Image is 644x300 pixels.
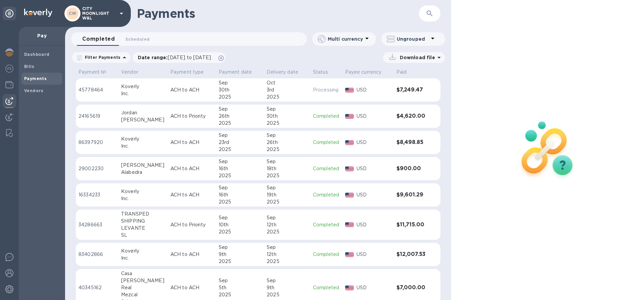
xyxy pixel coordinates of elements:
div: Unpin categories [3,7,16,20]
p: Processing [313,86,340,93]
div: 10th [219,221,262,228]
div: 9th [267,284,308,291]
p: ACH to ACH [170,251,213,258]
div: 2025 [219,120,262,127]
div: 26th [267,139,308,146]
div: Sep [219,244,262,251]
img: Logo [24,9,52,17]
div: Alabedra [121,169,165,176]
span: Status [313,69,337,76]
div: 2025 [219,172,262,179]
div: 12th [267,221,308,228]
img: Foreign exchange [5,65,13,73]
div: 12th [267,251,308,258]
div: Koverly [121,248,165,255]
b: Bills [24,64,34,69]
p: Completed [313,221,340,228]
p: Payment type [170,69,204,76]
div: 2025 [267,258,308,265]
img: USD [345,286,354,290]
span: Payment type [170,69,213,76]
div: LEVANTE [121,225,165,232]
div: Koverly [121,188,165,195]
p: USD [357,284,391,291]
p: Delivery date [267,69,298,76]
div: 30th [267,113,308,120]
p: Payment date [219,69,252,76]
div: 2025 [267,120,308,127]
div: SHIPPING [121,218,165,225]
p: ACH to ACH [170,86,213,93]
div: Sep [219,158,262,165]
p: USD [357,113,391,120]
p: Vendor [121,69,138,76]
p: 24165619 [78,113,116,120]
p: CITY MOONLIGHT W&L [82,6,116,21]
p: Download file [397,54,435,61]
div: Sep [219,132,262,139]
div: 9th [219,251,262,258]
p: ACH to Priority [170,221,213,228]
div: Inc. [121,195,165,202]
div: 16th [219,165,262,172]
b: Vendors [24,88,44,93]
div: 2025 [267,172,308,179]
div: 2025 [219,228,262,235]
span: Payment № [78,69,115,76]
img: USD [345,88,354,92]
p: Completed [313,139,340,146]
img: USD [345,140,354,145]
p: Completed [313,251,340,258]
h3: $9,601.29 [396,192,427,198]
p: 16334233 [78,191,116,198]
div: 26th [219,113,262,120]
h3: $7,249.47 [396,87,427,93]
div: Sep [219,106,262,113]
p: 83402866 [78,251,116,258]
p: Multi currency [328,36,363,42]
div: Sep [219,79,262,86]
div: 2025 [219,291,262,298]
div: 2025 [219,93,262,101]
div: 2025 [267,93,308,101]
span: Vendor [121,69,147,76]
span: Scheduled [125,36,150,43]
div: Inc. [121,255,165,262]
p: Date range : [138,54,214,61]
p: Completed [313,284,340,291]
p: Paid [396,69,407,76]
div: SL [121,232,165,239]
div: [PERSON_NAME] [121,162,165,169]
div: Jordan [121,109,165,116]
h1: Payments [137,6,419,21]
div: 2025 [267,228,308,235]
p: 86397920 [78,139,116,146]
div: Sep [267,132,308,139]
div: Inc. [121,143,165,150]
span: Paid [396,69,416,76]
p: 29002230 [78,165,116,172]
p: USD [357,191,391,198]
p: Status [313,69,328,76]
div: 19th [267,191,308,198]
p: 45778464 [78,86,116,93]
div: Oct [267,79,308,86]
div: Date range:[DATE] to [DATE] [132,52,225,63]
div: Inc. [121,90,165,97]
p: ACH to Priority [170,113,213,120]
div: 16th [219,191,262,198]
span: Payment date [219,69,261,76]
p: USD [357,86,391,93]
p: Filter Payments [82,54,120,60]
p: Payee currency [345,69,382,76]
p: Completed [313,113,340,120]
p: ACH to ACH [170,139,213,146]
h3: $7,000.00 [396,285,427,291]
p: 40345162 [78,284,116,291]
div: TRANSPED [121,211,165,218]
h3: $12,007.53 [396,251,427,258]
div: 2025 [267,146,308,153]
img: USD [345,114,354,119]
div: Sep [219,214,262,221]
h3: $8,498.85 [396,139,427,146]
